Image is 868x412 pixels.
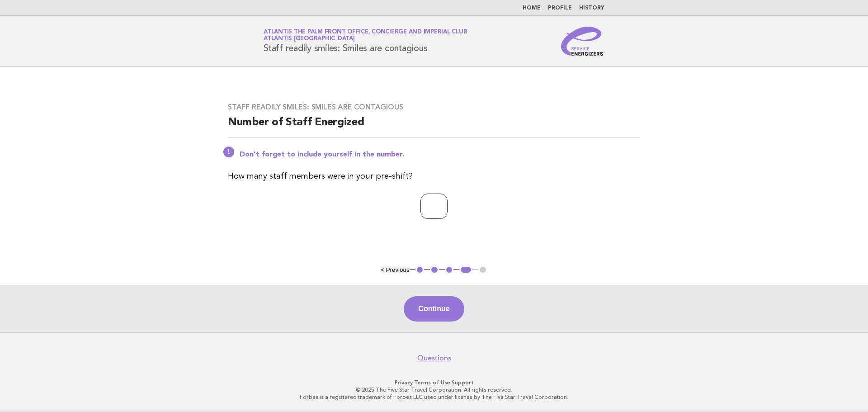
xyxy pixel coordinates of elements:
[415,265,425,275] button: 1
[264,36,355,42] span: Atlantis [GEOGRAPHIC_DATA]
[228,103,640,112] h3: Staff readily smiles: Smiles are contagious
[157,393,711,401] p: Forbes is a registered trademark of Forbes LLC used under license by The Five Star Travel Corpora...
[561,27,604,56] img: Service Energizers
[414,379,450,386] a: Terms of Use
[579,5,604,11] a: History
[404,296,464,322] button: Continue
[228,170,640,183] p: How many staff members were in your pre-shift?
[452,379,474,386] a: Support
[445,265,454,275] button: 3
[395,379,413,386] a: Privacy
[264,29,467,53] h1: Staff readily smiles: Smiles are contagious
[548,5,572,11] a: Profile
[240,150,640,159] p: Don't forget to include yourself in the number.
[264,29,467,42] a: Atlantis The Palm Front Office, Concierge and Imperial ClubAtlantis [GEOGRAPHIC_DATA]
[157,386,711,393] p: © 2025 The Five Star Travel Corporation. All rights reserved.
[523,5,541,11] a: Home
[430,265,439,275] button: 2
[228,115,640,137] h2: Number of Staff Energized
[417,354,451,363] a: Questions
[381,266,409,273] button: < Previous
[459,265,472,275] button: 4
[157,379,711,386] p: · ·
